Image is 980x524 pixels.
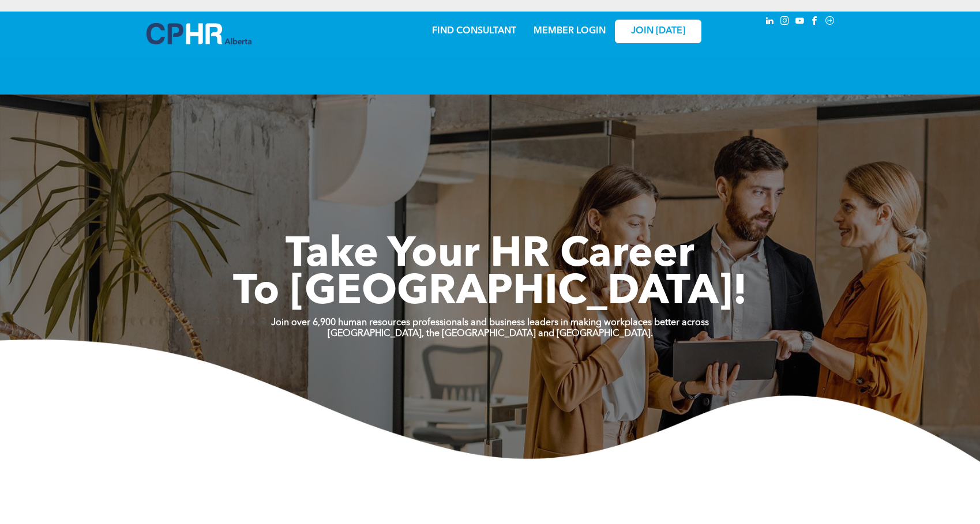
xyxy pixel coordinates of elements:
a: MEMBER LOGIN [534,27,606,36]
a: linkedin [764,14,776,30]
strong: [GEOGRAPHIC_DATA], the [GEOGRAPHIC_DATA] and [GEOGRAPHIC_DATA]. [328,329,653,338]
a: instagram [779,14,791,30]
span: To [GEOGRAPHIC_DATA]! [233,272,748,314]
a: FIND CONSULTANT [432,27,516,36]
span: Take Your HR Career [286,235,694,276]
a: Social network [824,14,836,30]
img: A blue and white logo for cp alberta [147,23,251,44]
a: youtube [794,14,806,30]
a: facebook [809,14,821,30]
strong: Join over 6,900 human resources professionals and business leaders in making workplaces better ac... [271,318,709,327]
span: JOIN [DATE] [631,26,685,37]
a: JOIN [DATE] [615,20,701,43]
